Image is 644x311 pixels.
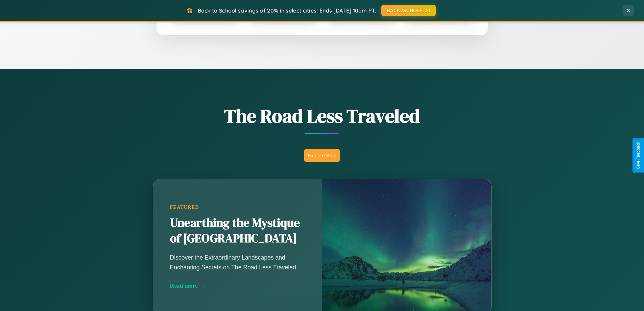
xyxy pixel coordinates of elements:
[170,215,305,246] h2: Unearthing the Mystique of [GEOGRAPHIC_DATA]
[381,5,436,16] button: BACK2SCHOOL20
[170,204,305,210] div: Featured
[170,282,305,289] div: Read more →
[119,103,525,129] h1: The Road Less Traveled
[636,142,641,169] div: Give Feedback
[198,7,376,14] span: Back to School savings of 20% in select cities! Ends [DATE] 10am PT.
[304,149,340,162] button: Explore Blog
[170,253,305,272] p: Discover the Extraordinary Landscapes and Enchanting Secrets on The Road Less Traveled.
